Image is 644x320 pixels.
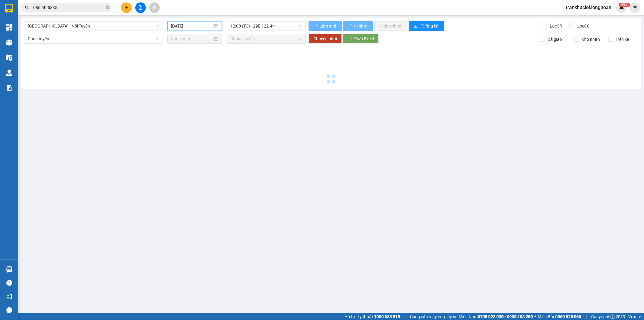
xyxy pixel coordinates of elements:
img: solution-icon [6,85,12,91]
span: Lọc CR [548,23,563,29]
span: file-add [138,5,143,10]
span: copyright [610,315,615,319]
span: loading [348,37,354,41]
button: caret-down [630,2,640,13]
sup: 214 [619,3,630,7]
span: Chọn chuyến [230,34,302,43]
img: icon-new-feature [619,5,624,10]
span: Đã giao [545,36,564,43]
button: Làm mới [309,21,342,31]
button: file-add [135,2,146,13]
span: Lọc CC [575,23,591,29]
strong: 0369 525 060 [555,314,581,319]
strong: 0708 023 035 - 0935 103 250 [478,314,533,319]
span: Miền Nam [459,313,533,320]
span: Chọn tuyến [28,34,159,43]
button: In đơn chọn [374,21,407,31]
img: warehouse-icon [6,39,12,46]
span: Cung cấp máy in - giấy in: [410,313,457,320]
span: Làm mới [319,23,337,29]
span: Miền Bắc [538,313,581,320]
span: Hà Nội - Nối Tuyến [28,21,159,31]
button: In phơi [343,21,373,31]
input: 11/09/2025 [171,23,213,29]
span: caret-down [633,5,638,10]
span: Kho nhận [579,36,602,43]
img: logo-vxr [5,4,13,13]
img: warehouse-icon [6,266,12,273]
span: search [25,5,29,10]
span: | [586,313,587,320]
span: | [405,313,405,320]
span: close-circle [106,5,109,9]
span: Thống kê [421,23,439,29]
img: warehouse-icon [6,54,12,61]
strong: 1900 633 818 [374,314,400,319]
span: loading [348,24,353,28]
span: question-circle [6,280,12,286]
button: bar-chartThống kê [409,21,444,31]
span: close-circle [106,5,109,11]
span: notification [6,294,12,299]
button: aim [149,2,160,13]
span: loading [313,24,319,28]
span: Trên xe [613,36,631,43]
span: ⚪️ [534,315,536,318]
button: plus [121,2,132,13]
input: Chọn ngày [171,35,213,42]
span: Xuất Excel [354,35,374,42]
button: Chuyển phơi [309,34,342,44]
span: 12:00 (TC) - 29E-122.44 [230,21,302,31]
span: aim [152,5,156,10]
span: plus [124,5,129,10]
img: warehouse-icon [6,70,12,76]
span: bar-chart [414,24,419,29]
span: message [6,307,12,313]
input: Tìm tên, số ĐT hoặc mã đơn [33,4,104,11]
span: trankhacloi.longhoan [561,4,616,11]
button: Xuất Excel [343,34,379,44]
img: dashboard-icon [6,24,12,31]
span: In phơi [354,23,368,29]
span: Hỗ trợ kỹ thuật: [344,313,400,320]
